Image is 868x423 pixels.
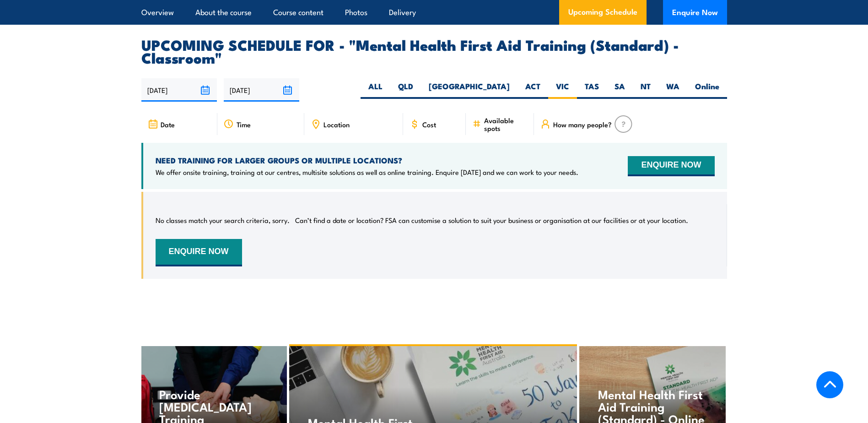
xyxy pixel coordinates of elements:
[553,120,612,128] span: How many people?
[224,78,299,102] input: To date
[323,120,350,128] span: Location
[141,78,217,102] input: From date
[237,120,251,128] span: Time
[628,156,714,176] button: ENQUIRE NOW
[421,81,518,99] label: [GEOGRAPHIC_DATA]
[422,120,436,128] span: Cost
[156,168,578,177] p: We offer onsite training, training at our centres, multisite solutions as well as online training...
[658,81,687,99] label: WA
[141,38,727,64] h2: UPCOMING SCHEDULE FOR - "Mental Health First Aid Training (Standard) - Classroom"
[156,155,578,165] h4: NEED TRAINING FOR LARGER GROUPS OR MULTIPLE LOCATIONS?
[607,81,633,99] label: SA
[361,81,390,99] label: ALL
[295,216,688,225] p: Can’t find a date or location? FSA can customise a solution to suit your business or organisation...
[548,81,577,99] label: VIC
[484,116,528,132] span: Available spots
[687,81,727,99] label: Online
[156,216,290,225] p: No classes match your search criteria, sorry.
[518,81,548,99] label: ACT
[156,239,242,266] button: ENQUIRE NOW
[161,120,175,128] span: Date
[390,81,421,99] label: QLD
[577,81,607,99] label: TAS
[633,81,658,99] label: NT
